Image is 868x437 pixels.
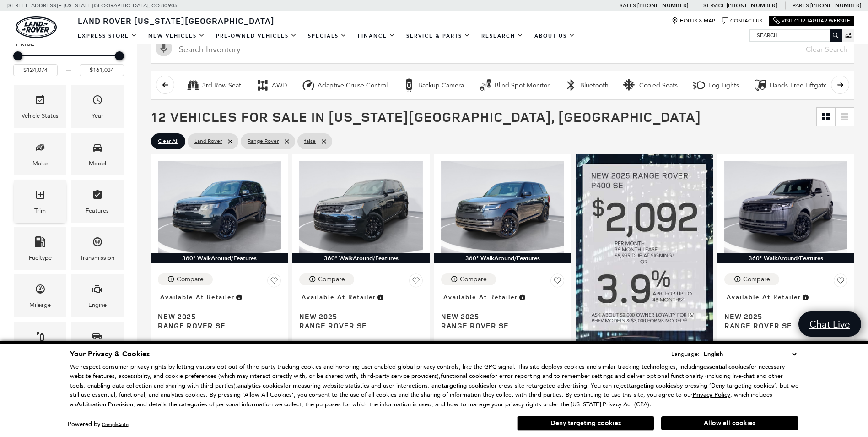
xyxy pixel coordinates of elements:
span: New 2025 [724,312,841,321]
a: Specials [302,28,352,44]
a: [PHONE_NUMBER] [810,2,861,9]
div: Make [32,158,48,169]
strong: targeting cookies [629,382,676,390]
div: Cooled Seats [639,82,678,90]
div: Compare [743,275,770,284]
span: Transmission [92,234,103,253]
img: 2025 LAND ROVER Range Rover SE [441,161,564,253]
span: 12 Vehicles for Sale in [US_STATE][GEOGRAPHIC_DATA], [GEOGRAPHIC_DATA] [151,107,701,126]
div: Blind Spot Monitor [479,78,492,92]
div: Vehicle Status [22,111,59,121]
div: Backup Camera [402,78,416,92]
span: New 2025 [299,312,415,321]
div: TransmissionTransmission [71,227,124,270]
div: Mileage [29,300,51,310]
a: Hours & Map [672,17,715,24]
div: FeaturesFeatures [71,180,124,223]
div: Trim [34,206,46,216]
a: EXPRESS STORE [72,28,143,44]
div: Adaptive Cruise Control [318,82,388,90]
a: Service & Parts [401,28,476,44]
span: New 2025 [158,312,274,321]
div: Powered by [68,421,129,427]
div: Bluetooth [580,82,609,90]
a: About Us [529,28,581,44]
input: Maximum [80,64,124,76]
button: Save Vehicle [834,273,847,291]
img: 2025 LAND ROVER Range Rover SE [724,161,847,253]
div: Cooled Seats [623,78,637,92]
a: [PHONE_NUMBER] [637,2,688,9]
div: Compare [318,275,345,284]
span: Parts [793,2,809,9]
div: Year [92,111,103,121]
div: Blind Spot Monitor [495,82,550,90]
h5: Price [16,40,121,48]
div: 3rd Row Seat [186,78,200,92]
span: Trim [35,187,46,206]
div: Adaptive Cruise Control [302,78,315,92]
strong: functional cookies [441,372,490,380]
div: 360° WalkAround/Features [434,253,571,263]
span: Range Rover SE [158,321,274,330]
a: Available at RetailerNew 2025Range Rover SE [299,291,422,330]
button: Allow all cookies [661,416,798,430]
div: Price [13,48,124,76]
div: 360° WalkAround/Features [292,253,429,263]
button: Backup CameraBackup Camera [397,76,469,95]
span: Model [92,140,103,158]
strong: targeting cookies [442,382,489,390]
span: Your Privacy & Cookies [70,349,150,359]
a: Finance [352,28,401,44]
div: Bluetooth [564,78,578,92]
button: Deny targeting cookies [517,416,654,431]
span: Sales [620,2,636,9]
a: Land Rover [US_STATE][GEOGRAPHIC_DATA] [72,15,280,26]
span: Available at Retailer [727,292,801,302]
button: Adaptive Cruise ControlAdaptive Cruise Control [297,76,393,95]
button: Cooled SeatsCooled Seats [618,76,683,95]
a: Available at RetailerNew 2025Range Rover SE [724,291,847,330]
span: Features [92,187,103,206]
a: Chat Live [798,311,861,337]
div: AWD [256,78,270,92]
a: Pre-Owned Vehicles [210,28,302,44]
div: ColorColor [14,322,66,364]
button: Compare Vehicle [158,273,213,285]
div: 360° WalkAround/Features [151,253,288,263]
strong: Arbitration Provision [76,400,133,409]
u: Privacy Policy [693,391,730,399]
div: Hands-Free Liftgate [770,82,827,90]
div: Hands-Free Liftgate [754,78,767,92]
img: 2025 LAND ROVER Range Rover SE [299,161,422,253]
button: scroll left [156,76,174,94]
div: MakeMake [14,133,66,175]
span: Land Rover [194,136,222,147]
a: ComplyAuto [102,421,129,427]
button: Compare Vehicle [299,273,354,285]
div: AWD [272,82,287,90]
div: FueltypeFueltype [14,227,66,270]
span: Fueltype [35,234,46,253]
span: Chat Live [805,318,855,330]
a: Visit Our Jaguar Website [773,17,850,24]
span: Mileage [35,281,46,300]
input: Search [750,30,841,41]
button: Hands-Free LiftgateHands-Free Liftgate [749,76,832,95]
select: Language Select [701,349,798,359]
strong: analytics cookies [237,382,283,390]
button: scroll right [831,76,849,94]
button: Blind Spot MonitorBlind Spot Monitor [474,76,555,95]
span: Land Rover [US_STATE][GEOGRAPHIC_DATA] [78,15,275,26]
input: Minimum [13,64,58,76]
div: Compare [177,275,204,284]
div: Engine [88,300,107,310]
strong: essential cookies [703,363,749,371]
span: Available at Retailer [302,292,376,302]
div: Compare [460,275,487,284]
div: Fog Lights [692,78,706,92]
span: Vehicle [35,92,46,111]
button: AWDAWD [251,76,292,95]
span: false [304,136,316,147]
div: Minimum Price [13,51,22,60]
